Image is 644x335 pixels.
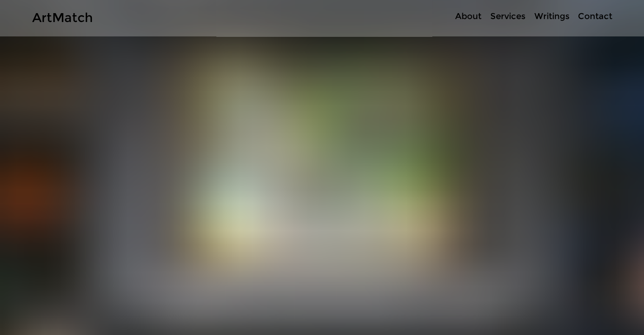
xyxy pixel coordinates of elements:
[574,10,616,22] a: Contact
[32,10,93,25] a: ArtMatch
[451,10,486,22] a: About
[530,10,574,22] p: Writings
[530,10,574,22] a: Writings
[486,10,530,22] p: Services
[424,10,616,22] nav: Site
[574,10,616,22] p: Contact
[451,10,486,22] p: About
[486,10,530,22] a: Services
